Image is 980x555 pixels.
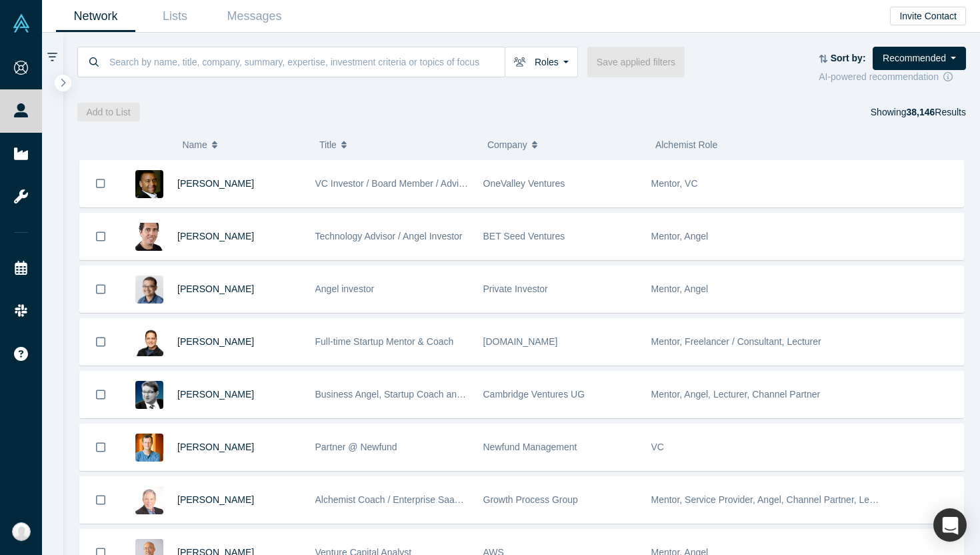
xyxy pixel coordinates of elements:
[906,107,966,117] span: Results
[177,231,254,241] a: [PERSON_NAME]
[12,522,31,541] img: Otabek Suvonov's Account
[135,275,163,304] img: Danny Chee's Profile Image
[315,178,472,189] span: VC Investor / Board Member / Advisor
[80,372,121,418] button: Bookmark
[890,7,966,25] button: Invite Contact
[871,103,966,121] div: Showing
[319,131,473,159] button: Title
[80,160,121,207] button: Bookmark
[135,486,163,514] img: Chuck DeVita's Profile Image
[483,231,565,241] span: BET Seed Ventures
[315,442,397,452] span: Partner @ Newfund
[135,328,163,356] img: Samir Ghosh's Profile Image
[487,131,527,159] span: Company
[56,1,135,32] a: Network
[182,131,305,159] button: Name
[177,494,254,505] a: [PERSON_NAME]
[483,389,585,400] span: Cambridge Ventures UG
[651,336,821,347] span: Mentor, Freelancer / Consultant, Lecturer
[906,107,935,117] strong: 38,146
[483,284,548,294] span: Private Investor
[487,131,641,159] button: Company
[651,231,709,241] span: Mentor, Angel
[651,389,821,400] span: Mentor, Angel, Lecturer, Channel Partner
[80,319,121,365] button: Bookmark
[483,178,565,189] span: OneValley Ventures
[651,284,709,294] span: Mentor, Angel
[135,223,163,251] img: Boris Livshutz's Profile Image
[177,389,254,400] a: [PERSON_NAME]
[135,381,163,409] img: Martin Giese's Profile Image
[177,284,254,294] a: [PERSON_NAME]
[315,231,463,241] span: Technology Advisor / Angel Investor
[315,494,631,505] span: Alchemist Coach / Enterprise SaaS & Ai Subscription Model Thought Leader
[315,284,375,294] span: Angel investor
[651,442,664,452] span: VC
[80,213,121,259] button: Bookmark
[182,131,207,159] span: Name
[587,47,685,77] button: Save applied filters
[483,336,558,347] span: [DOMAIN_NAME]
[319,131,337,159] span: Title
[831,53,866,63] strong: Sort by:
[651,178,698,189] span: Mentor, VC
[177,442,254,452] a: [PERSON_NAME]
[655,139,717,150] span: Alchemist Role
[873,47,966,70] button: Recommended
[80,477,121,523] button: Bookmark
[505,47,578,77] button: Roles
[483,494,578,505] span: Growth Process Group
[177,178,254,189] a: [PERSON_NAME]
[80,424,121,470] button: Bookmark
[315,389,541,400] span: Business Angel, Startup Coach and best-selling author
[77,103,140,121] button: Add to List
[80,266,121,312] button: Bookmark
[135,1,215,32] a: Lists
[12,14,31,33] img: Alchemist Vault Logo
[819,70,966,84] div: AI-powered recommendation
[215,1,294,32] a: Messages
[135,170,163,198] img: Juan Scarlett's Profile Image
[135,434,163,462] img: Henri Deshays's Profile Image
[483,442,577,452] span: Newfund Management
[177,336,254,347] a: [PERSON_NAME]
[108,46,505,77] input: Search by name, title, company, summary, expertise, investment criteria or topics of focus
[315,336,454,347] span: Full-time Startup Mentor & Coach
